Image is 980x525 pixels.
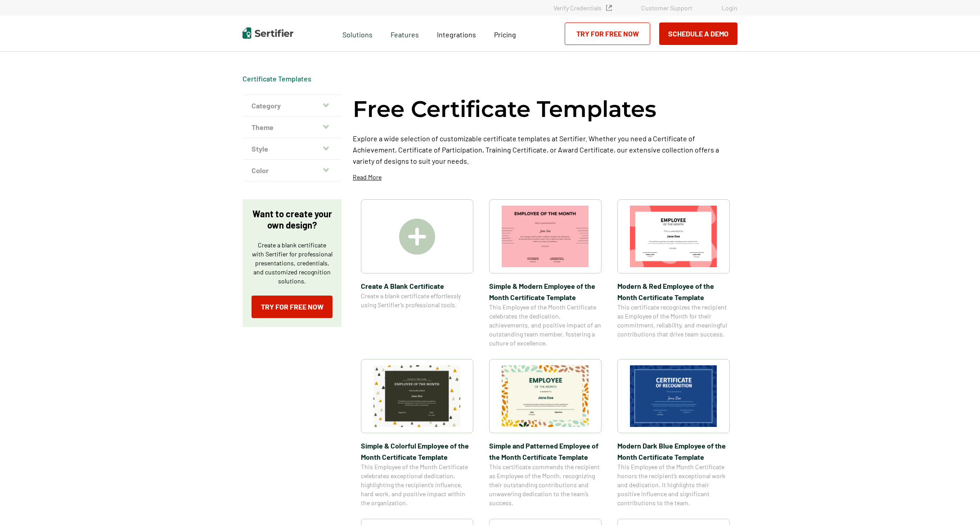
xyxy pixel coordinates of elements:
[489,440,602,462] span: Simple and Patterned Employee of the Month Certificate Template
[353,94,656,124] h1: Free Certificate Templates
[617,359,730,507] a: Modern Dark Blue Employee of the Month Certificate TemplateModern Dark Blue Employee of the Month...
[489,359,602,507] a: Simple and Patterned Employee of the Month Certificate TemplateSimple and Patterned Employee of t...
[502,365,589,427] img: Simple and Patterned Employee of the Month Certificate Template
[361,292,473,310] span: Create a blank certificate effortlessly using Sertifier’s professional tools.
[437,28,476,39] a: Integrations
[489,280,602,303] span: Simple & Modern Employee of the Month Certificate Template
[553,4,612,12] a: Verify Credentials
[252,241,333,286] p: Create a blank certificate with Sertifier for professional presentations, credentials, and custom...
[353,133,737,166] p: Explore a wide selection of customizable certificate templates at Sertifier. Whether you need a C...
[437,30,476,39] span: Integrations
[606,5,612,11] img: Verified
[617,440,730,462] span: Modern Dark Blue Employee of the Month Certificate Template
[243,95,342,117] button: Category
[243,27,293,39] img: Sertifier | Digital Credentialing Platform
[361,440,473,462] span: Simple & Colorful Employee of the Month Certificate Template
[630,365,717,427] img: Modern Dark Blue Employee of the Month Certificate Template
[489,462,602,507] span: This certificate commends the recipient as Employee of the Month, recognizing their outstanding c...
[617,303,730,339] span: This certificate recognizes the recipient as Employee of the Month for their commitment, reliabil...
[252,208,333,231] p: Want to create your own design?
[494,28,516,39] a: Pricing
[243,117,342,138] button: Theme
[243,74,311,83] span: Certificate Templates
[361,462,473,507] span: This Employee of the Month Certificate celebrates exceptional dedication, highlighting the recipi...
[243,160,342,181] button: Color
[617,462,730,507] span: This Employee of the Month Certificate honors the recipient’s exceptional work and dedication. It...
[361,280,473,292] span: Create A Blank Certificate
[243,138,342,160] button: Style
[630,206,717,267] img: Modern & Red Employee of the Month Certificate Template
[353,173,382,182] p: Read More
[489,303,602,348] span: This Employee of the Month Certificate celebrates the dedication, achievements, and positive impa...
[617,199,730,348] a: Modern & Red Employee of the Month Certificate TemplateModern & Red Employee of the Month Certifi...
[243,74,311,83] a: Certificate Templates
[252,296,333,318] a: Try for Free Now
[617,280,730,303] span: Modern & Red Employee of the Month Certificate Template
[243,74,311,83] div: Breadcrumb
[361,359,473,507] a: Simple & Colorful Employee of the Month Certificate TemplateSimple & Colorful Employee of the Mon...
[641,4,692,12] a: Customer Support
[565,22,650,45] a: Try for Free Now
[391,28,419,39] span: Features
[373,365,461,427] img: Simple & Colorful Employee of the Month Certificate Template
[502,206,589,267] img: Simple & Modern Employee of the Month Certificate Template
[722,4,737,12] a: Login
[342,28,373,39] span: Solutions
[489,199,602,348] a: Simple & Modern Employee of the Month Certificate TemplateSimple & Modern Employee of the Month C...
[399,219,435,255] img: Create A Blank Certificate
[494,30,516,39] span: Pricing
